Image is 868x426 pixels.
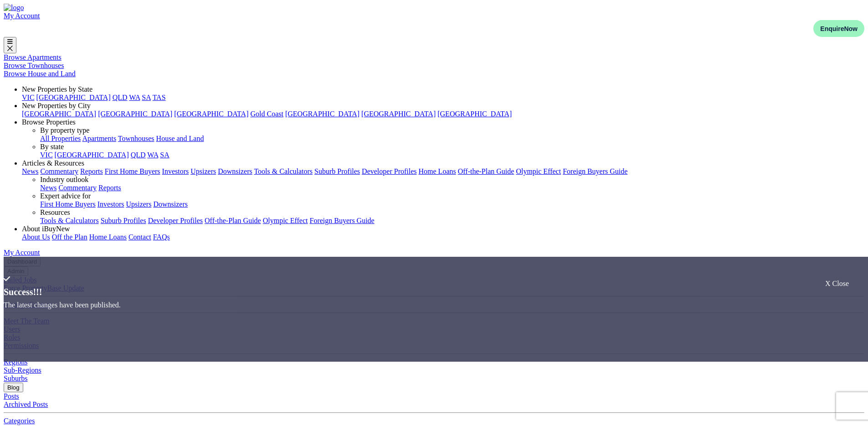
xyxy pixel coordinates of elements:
a: First Home Buyers [40,200,96,208]
a: Developer Profiles [362,167,416,175]
a: Downsizers [153,200,188,208]
a: All Properties [40,135,81,142]
a: QLD [113,94,128,101]
a: Sub-Regions [4,366,41,374]
a: Townhouses [118,135,154,142]
a: [GEOGRAPHIC_DATA] [174,110,248,118]
a: VIC [40,151,53,159]
span: Now [844,25,858,32]
a: VIC [22,94,35,101]
div: X Close [825,280,849,288]
a: [GEOGRAPHIC_DATA] [437,110,512,118]
a: SA [142,94,151,101]
a: Off-the-Plan Guide [205,217,261,224]
a: Investors [162,167,189,175]
a: Olympic Effect [263,217,308,224]
a: [GEOGRAPHIC_DATA] [55,151,129,159]
a: News [22,167,38,175]
a: Home Loans [419,167,456,175]
a: account [4,249,40,256]
a: Downsizers [218,167,252,175]
button: EnquireNow [813,20,864,37]
a: [GEOGRAPHIC_DATA] [285,110,360,118]
a: [GEOGRAPHIC_DATA] [36,94,111,101]
a: [GEOGRAPHIC_DATA] [98,110,172,118]
a: Suburb Profiles [101,217,146,224]
a: Commentary [58,184,97,192]
a: About iBuyNew [22,225,70,233]
a: Suburbs [4,374,27,382]
a: [GEOGRAPHIC_DATA] [22,110,96,118]
a: First Home Buyers [105,167,160,175]
a: Resources [40,208,70,216]
a: navigations [4,4,864,12]
a: Reports [98,184,121,192]
a: New Properties by City [22,102,91,109]
a: Upsizers [126,200,151,208]
a: Gold Coast [250,110,283,118]
a: Expert advice for [40,192,91,200]
a: Regions [4,358,27,366]
a: Off-the-Plan Guide [458,167,514,175]
a: Contact [128,233,151,241]
a: Tools & Calculators [40,217,99,224]
a: Commentary [40,167,78,175]
a: Suburb Profiles [314,167,360,175]
a: Browse Townhouses [4,62,64,69]
button: Toggle navigation [4,37,16,53]
a: House and Land [156,135,204,142]
a: Browse Properties [22,118,76,126]
a: By state [40,143,64,151]
a: QLD [131,151,146,159]
a: Home Loans [89,233,127,241]
a: Foreign Buyers Guide [563,167,627,175]
a: Investors [98,200,124,208]
a: Apartments [82,135,116,142]
a: WA [129,94,140,101]
a: Tools & Calculators [254,167,313,175]
a: Olympic Effect [516,167,561,175]
img: logo [4,4,24,12]
a: Browse Apartments [4,53,62,61]
a: [GEOGRAPHIC_DATA] [361,110,436,118]
a: Industry outlook [40,176,88,183]
a: Articles & Resources [22,159,84,167]
a: New Properties by State [22,85,92,93]
button: Blog [4,383,23,392]
a: FAQs [153,233,170,241]
a: Categories [4,417,35,425]
a: Posts [4,392,19,400]
a: Reports [80,167,103,175]
a: Off the Plan [52,233,87,241]
a: Developer Profiles [148,217,203,224]
a: SA [160,151,169,159]
a: TAS [153,94,166,101]
a: account [4,12,40,20]
a: About Us [22,233,50,241]
a: Archived Posts [4,400,48,408]
a: Foreign Buyers Guide [310,217,375,224]
a: WA [147,151,158,159]
a: Browse House and Land [4,70,76,78]
a: Upsizers [190,167,216,175]
a: News [40,184,56,192]
a: By property type [40,126,89,134]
